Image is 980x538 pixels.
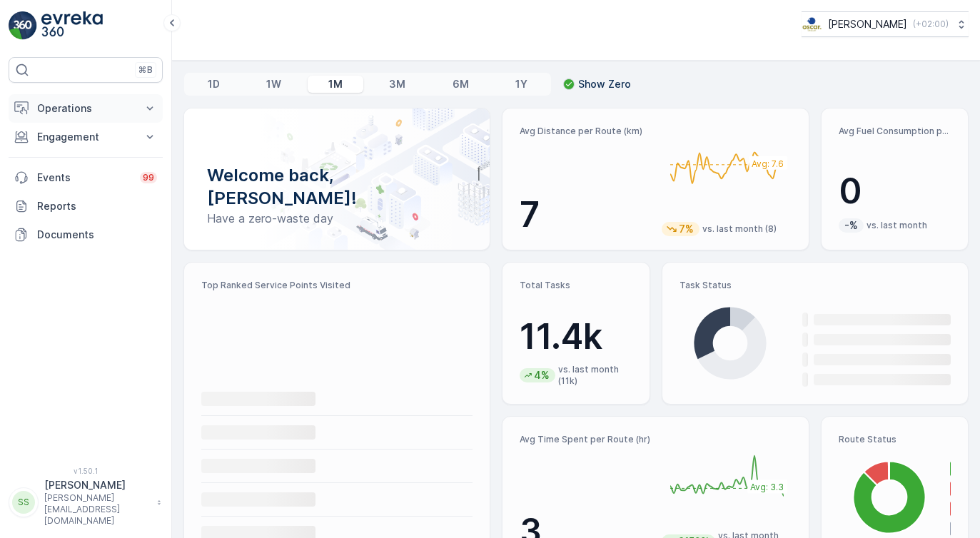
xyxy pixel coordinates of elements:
img: logo [9,11,37,40]
p: 1D [208,77,220,91]
p: [PERSON_NAME][EMAIL_ADDRESS][DOMAIN_NAME] [44,492,150,527]
div: SS [12,491,35,514]
p: Top Ranked Service Points Visited [201,280,473,291]
p: Welcome back, [PERSON_NAME]! [207,164,467,210]
p: Engagement [37,130,134,144]
p: Route Status [839,434,951,445]
p: 1Y [515,77,527,91]
p: 4% [532,368,551,382]
p: ⌘B [138,64,153,76]
p: Reports [37,199,157,213]
button: [PERSON_NAME](+02:00) [802,11,969,37]
img: logo_light-DOdMpM7g.png [41,11,103,40]
p: 7% [677,222,695,236]
a: Reports [9,192,163,220]
p: Have a zero-waste day [207,210,467,227]
p: Operations [37,101,134,116]
p: Documents [37,228,157,242]
a: Documents [9,220,163,249]
p: Show Zero [578,77,631,91]
p: vs. last month (11k) [558,364,632,387]
button: Operations [9,94,163,123]
p: Avg Fuel Consumption per Route (lt) [839,126,951,137]
img: basis-logo_rgb2x.png [802,16,822,32]
p: vs. last month [867,220,927,231]
p: 6M [453,77,469,91]
p: 1W [266,77,281,91]
a: Events99 [9,163,163,192]
p: Events [37,171,131,185]
p: -% [843,218,859,233]
p: [PERSON_NAME] [44,478,150,492]
button: SS[PERSON_NAME][PERSON_NAME][EMAIL_ADDRESS][DOMAIN_NAME] [9,478,163,527]
span: v 1.50.1 [9,467,163,475]
p: 1M [328,77,343,91]
p: 3M [389,77,405,91]
p: 99 [143,172,154,183]
p: 7 [520,193,650,236]
p: vs. last month (8) [702,223,777,235]
p: Avg Time Spent per Route (hr) [520,434,650,445]
p: 11.4k [520,315,632,358]
p: [PERSON_NAME] [828,17,907,31]
p: 0 [839,170,951,213]
p: Avg Distance per Route (km) [520,126,650,137]
p: ( +02:00 ) [913,19,949,30]
p: Task Status [680,280,951,291]
button: Engagement [9,123,163,151]
p: Total Tasks [520,280,632,291]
